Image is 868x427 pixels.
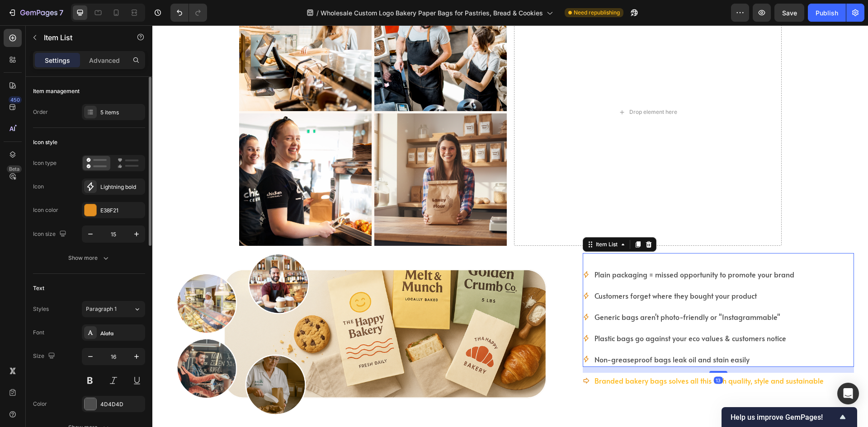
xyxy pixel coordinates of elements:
button: Show more [33,250,145,266]
div: Drop element here [477,83,525,90]
button: Show survey - Help us improve GemPages! [731,412,848,422]
div: Show more [68,253,110,263]
p: Generic bags aren't photo-friendly or "Instagrammable" [442,285,642,298]
span: Help us improve GemPages! [731,413,837,422]
div: Icon color [33,206,58,214]
div: 4D4D4D [100,400,143,408]
div: 450 [9,96,22,103]
p: Plain packaging = missed opportunity to promote your brand [442,243,642,256]
div: 13 [561,351,571,358]
p: Branded bakery bags solves all this with quality, style and sustainable [442,349,671,362]
div: Beta [7,165,22,173]
iframe: To enrich screen reader interactions, please activate Accessibility in Grammarly extension settings [152,25,868,427]
img: gempages_554882697223209794-fc4da8fd-c0b7-4afa-840f-a53434875b0c.png [14,228,394,390]
span: Save [782,9,797,17]
div: Undo/Redo [170,4,207,22]
p: Plastic bags go against your eco values & customers notice [442,306,642,319]
div: Lightning bold [100,183,143,191]
div: 5 items [100,108,143,117]
p: Settings [45,56,70,65]
span: Wholesale Custom Logo Bakery Paper Bags for Pastries, Bread & Cookies [321,8,543,18]
div: Styles [33,305,49,313]
div: Icon size [33,228,68,240]
p: Non-greaseproof bags leak oil and stain easily [442,328,642,341]
div: E38F21 [100,206,143,215]
p: Item List [44,32,121,43]
p: Advanced [89,56,120,65]
p: 7 [59,7,63,18]
div: Publish [816,8,838,18]
div: Size [33,350,57,362]
button: Save [774,4,804,22]
div: Font [33,328,44,337]
div: Icon [33,183,44,191]
span: Paragraph 1 [86,305,117,313]
div: Item List [442,215,467,223]
div: Text [33,284,44,292]
span: Need republishing [574,9,620,17]
div: Icon style [33,138,57,146]
div: Item management [33,87,80,95]
div: Color [33,400,47,408]
button: Paragraph 1 [82,301,145,317]
div: Icon type [33,159,57,167]
div: Open Intercom Messenger [837,383,859,404]
p: Customers forget where they bought your product [442,264,642,277]
div: Order [33,108,48,116]
button: 7 [4,4,67,22]
div: Alata [100,329,143,337]
button: Publish [808,4,846,22]
span: / [316,8,319,18]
